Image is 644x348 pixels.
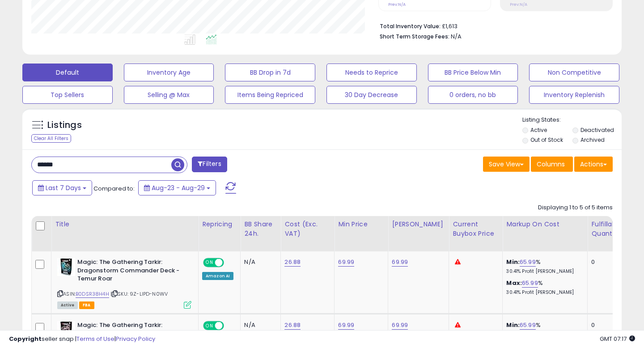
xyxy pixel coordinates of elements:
button: Inventory Age [124,64,214,81]
h5: Listings [47,119,82,132]
span: N/A [451,32,462,41]
span: | SKU: 9Z-LIPD-N0WV [110,290,168,297]
button: BB Drop in 7d [225,64,315,81]
div: 0 [591,321,619,329]
span: Columns [537,160,565,169]
div: % [506,258,580,275]
span: FBA [79,301,94,309]
div: N/A [244,258,274,266]
button: BB Price Below Min [428,64,518,81]
div: Cost (Exc. VAT) [284,220,330,238]
div: Amazon AI [202,272,233,280]
label: Archived [580,136,605,144]
img: 41-u0dA1YXL._SL40_.jpg [57,258,75,276]
div: Min Price [338,220,384,229]
button: Default [22,64,113,81]
a: 69.99 [338,321,354,330]
button: Inventory Replenish [529,86,619,104]
b: Magic: The Gathering Tarkir: Dragonstorm Commander Deck - Temur Roar [77,258,186,285]
button: Last 7 Days [32,180,92,195]
div: N/A [244,321,274,329]
a: 26.88 [284,258,301,267]
a: Privacy Policy [116,335,155,343]
label: Deactivated [580,126,614,134]
b: Min: [506,258,520,266]
span: 2025-09-7 07:17 GMT [600,335,635,343]
div: Repricing [202,220,237,229]
p: 30.41% Profit [PERSON_NAME] [506,268,580,275]
div: ASIN: [57,258,191,308]
span: Last 7 Days [46,183,81,192]
div: Title [55,220,195,229]
button: Items Being Repriced [225,86,315,104]
div: Displaying 1 to 5 of 5 items [538,204,613,212]
div: Current Buybox Price [453,220,499,238]
button: Selling @ Max [124,86,214,104]
button: Filters [192,157,227,172]
a: 69.99 [338,258,354,267]
b: Short Term Storage Fees: [380,33,449,40]
button: Aug-23 - Aug-29 [138,180,216,195]
button: Top Sellers [22,86,113,104]
span: Aug-23 - Aug-29 [152,183,205,192]
span: Compared to: [93,184,135,193]
b: Min: [506,321,520,329]
img: 41Lc2vYyXpL._SL40_.jpg [57,321,75,339]
label: Out of Stock [530,136,563,144]
a: Terms of Use [76,335,114,343]
div: Clear All Filters [31,134,71,143]
span: All listings currently available for purchase on Amazon [57,301,78,309]
button: Needs to Reprice [326,64,417,81]
a: 65.99 [520,321,536,330]
div: seller snap | | [9,335,155,344]
a: 69.99 [392,258,408,267]
small: Prev: N/A [510,2,527,7]
button: Non Competitive [529,64,619,81]
th: The percentage added to the cost of goods (COGS) that forms the calculator for Min & Max prices. [503,216,588,251]
strong: Copyright [9,335,42,343]
div: [PERSON_NAME] [392,220,445,229]
div: Markup on Cost [506,220,584,229]
button: 0 orders, no bb [428,86,518,104]
a: 65.99 [522,279,538,288]
button: Columns [531,157,573,172]
button: Actions [574,157,613,172]
span: ON [204,259,215,267]
small: Prev: N/A [388,2,406,7]
button: 30 Day Decrease [326,86,417,104]
div: 0 [591,258,619,266]
div: % [506,321,580,338]
b: Total Inventory Value: [380,22,441,30]
li: £1,613 [380,20,606,31]
div: % [506,279,580,296]
p: Listing States: [522,116,622,124]
div: Fulfillable Quantity [591,220,622,238]
a: B0DSR38H4H [76,290,109,298]
p: 30.41% Profit [PERSON_NAME] [506,289,580,296]
label: Active [530,126,547,134]
a: 26.88 [284,321,301,330]
span: OFF [223,259,237,267]
div: BB Share 24h. [244,220,277,238]
a: 69.99 [392,321,408,330]
button: Save View [483,157,530,172]
a: 65.99 [520,258,536,267]
b: Max: [506,279,522,287]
